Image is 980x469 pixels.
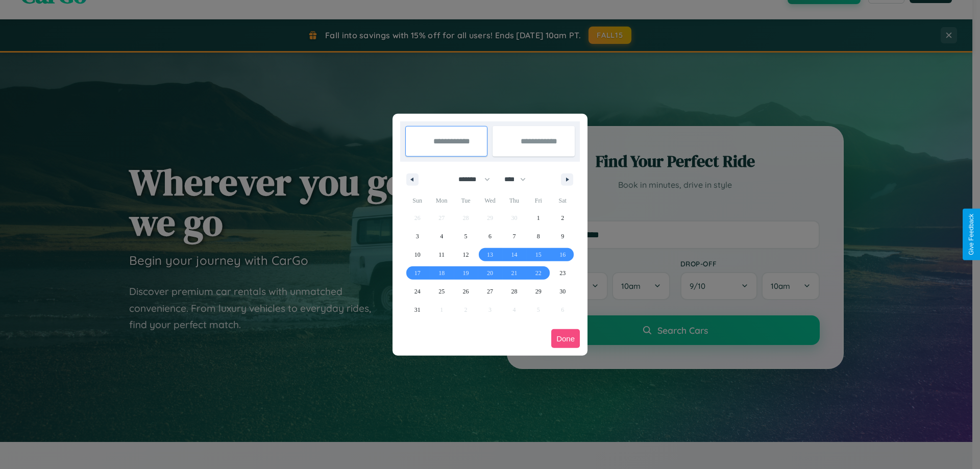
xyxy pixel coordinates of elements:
[405,245,429,264] button: 10
[454,282,478,301] button: 26
[414,264,421,282] span: 17
[551,264,575,282] button: 23
[537,209,540,227] span: 1
[488,227,492,245] span: 6
[526,264,550,282] button: 22
[559,264,566,282] span: 23
[502,264,526,282] button: 21
[454,245,478,264] button: 12
[405,192,429,209] span: Sun
[438,245,445,264] span: 11
[559,282,566,301] span: 30
[429,282,453,301] button: 25
[502,282,526,301] button: 28
[511,282,517,301] span: 28
[551,192,575,209] span: Sat
[561,209,564,227] span: 2
[551,245,575,264] button: 16
[478,245,502,264] button: 13
[551,282,575,301] button: 30
[440,227,443,245] span: 4
[414,282,421,301] span: 24
[463,245,469,264] span: 12
[535,264,542,282] span: 22
[551,227,575,245] button: 9
[502,192,526,209] span: Thu
[454,264,478,282] button: 19
[512,227,516,245] span: 7
[478,264,502,282] button: 20
[487,264,493,282] span: 20
[405,301,429,319] button: 31
[429,227,453,245] button: 4
[429,264,453,282] button: 18
[429,245,453,264] button: 11
[526,227,550,245] button: 8
[454,227,478,245] button: 5
[535,245,542,264] span: 15
[526,209,550,227] button: 1
[463,264,469,282] span: 19
[487,245,493,264] span: 13
[526,245,550,264] button: 15
[968,214,975,255] div: Give Feedback
[478,192,502,209] span: Wed
[454,192,478,209] span: Tue
[559,245,566,264] span: 16
[405,227,429,245] button: 3
[561,227,564,245] span: 9
[526,192,550,209] span: Fri
[438,264,445,282] span: 18
[405,282,429,301] button: 24
[478,282,502,301] button: 27
[414,245,421,264] span: 10
[551,209,575,227] button: 2
[502,245,526,264] button: 14
[502,227,526,245] button: 7
[416,227,419,245] span: 3
[463,282,469,301] span: 26
[405,264,429,282] button: 17
[478,227,502,245] button: 6
[535,282,542,301] span: 29
[526,282,550,301] button: 29
[511,264,517,282] span: 21
[429,192,453,209] span: Mon
[464,227,468,245] span: 5
[511,245,517,264] span: 14
[487,282,493,301] span: 27
[414,301,421,319] span: 31
[537,227,540,245] span: 8
[438,282,445,301] span: 25
[551,329,580,348] button: Done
